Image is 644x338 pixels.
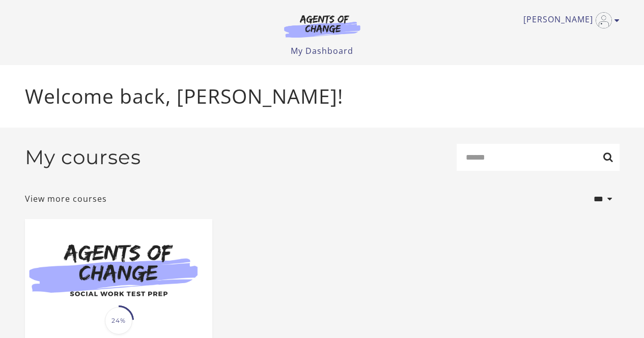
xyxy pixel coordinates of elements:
a: Toggle menu [523,12,614,28]
p: Welcome back, [PERSON_NAME]! [25,81,620,111]
img: Agents of Change Logo [273,14,371,38]
span: 24% [105,307,132,334]
a: My Dashboard [291,45,353,56]
a: View more courses [25,193,107,205]
h2: My courses [25,145,141,169]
